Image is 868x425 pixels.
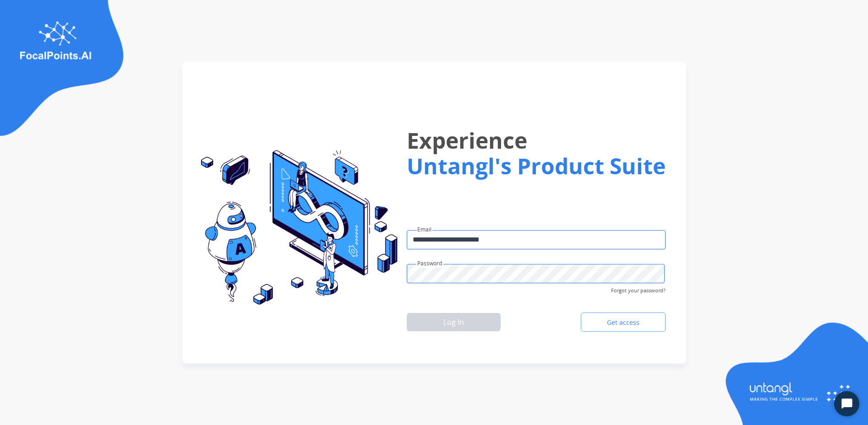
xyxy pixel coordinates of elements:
h1: Untangl's Product Suite [407,153,666,179]
button: Start Chat [834,391,859,416]
button: Log In [407,313,501,331]
span: Get access [600,318,647,327]
img: login-img [721,321,868,425]
label: Password [417,259,442,268]
label: Email [417,226,431,234]
svg: Open Chat [841,398,853,410]
img: login-img [193,150,398,306]
h1: Experience [407,120,666,161]
span: Forgot your password? [611,283,666,295]
a: Get access [581,312,666,332]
